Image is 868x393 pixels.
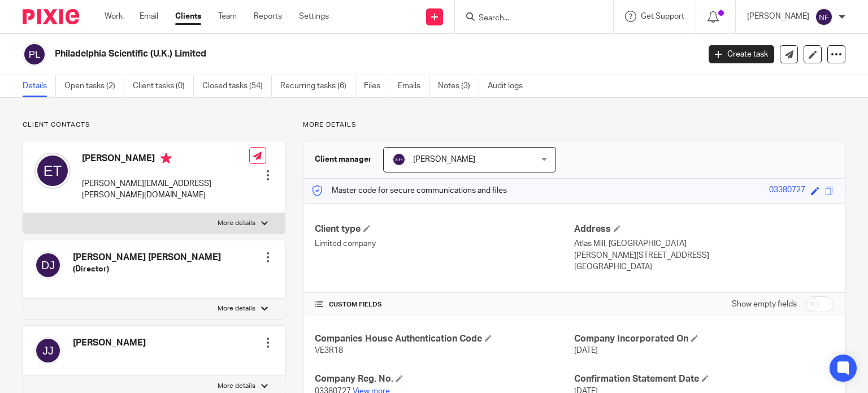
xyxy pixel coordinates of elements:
[364,75,389,97] a: Files
[574,250,834,261] p: [PERSON_NAME][STREET_ADDRESS]
[218,11,237,22] a: Team
[64,75,124,97] a: Open tasks (2)
[574,223,834,235] h4: Address
[478,14,579,24] input: Search
[413,156,475,163] span: [PERSON_NAME]
[709,45,774,63] a: Create task
[574,238,834,249] p: Atlas Mill, [GEOGRAPHIC_DATA]
[732,299,797,310] label: Show empty fields
[315,373,574,385] h4: Company Reg. No.
[574,261,834,273] p: [GEOGRAPHIC_DATA]
[105,11,123,22] a: Work
[398,75,429,97] a: Emails
[175,11,201,22] a: Clients
[140,11,158,22] a: Email
[23,120,285,129] p: Client contacts
[82,178,249,201] p: [PERSON_NAME][EMAIL_ADDRESS][PERSON_NAME][DOMAIN_NAME]
[815,8,833,26] img: svg%3E
[574,347,598,355] span: [DATE]
[641,12,684,20] span: Get Support
[574,333,834,345] h4: Company Incorporated On
[133,75,194,97] a: Client tasks (0)
[254,11,282,22] a: Reports
[315,223,574,235] h4: Client type
[315,300,574,309] h4: CUSTOM FIELDS
[34,252,62,279] img: svg%3E
[23,42,46,66] img: svg%3E
[392,153,406,166] img: svg%3E
[23,75,56,97] a: Details
[315,347,343,355] span: VE3R18
[34,337,62,364] img: svg%3E
[160,153,172,164] i: Primary
[202,75,272,97] a: Closed tasks (54)
[315,238,574,249] p: Limited company
[34,153,71,189] img: svg%3E
[73,337,146,349] h4: [PERSON_NAME]
[23,9,79,24] img: Pixie
[73,264,221,275] h5: (Director)
[218,304,255,313] p: More details
[315,333,574,345] h4: Companies House Authentication Code
[574,373,834,385] h4: Confirmation Statement Date
[218,382,255,391] p: More details
[488,75,531,97] a: Audit logs
[299,11,329,22] a: Settings
[438,75,479,97] a: Notes (3)
[55,48,565,60] h2: Philadelphia Scientific (U.K.) Limited
[218,219,255,228] p: More details
[280,75,355,97] a: Recurring tasks (6)
[73,252,221,264] h4: [PERSON_NAME] [PERSON_NAME]
[315,154,372,165] h3: Client manager
[312,185,507,196] p: Master code for secure communications and files
[769,184,805,197] div: 03380727
[82,153,249,167] h4: [PERSON_NAME]
[747,11,809,22] p: [PERSON_NAME]
[303,120,845,129] p: More details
